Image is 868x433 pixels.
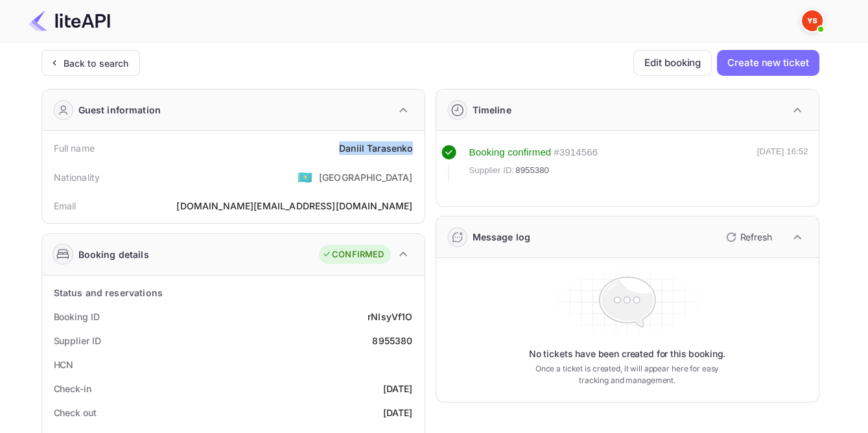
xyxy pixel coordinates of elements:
div: Message log [473,230,531,244]
div: Status and reservations [54,286,163,299]
div: 8955380 [372,334,412,347]
div: Guest information [78,103,161,117]
div: Timeline [473,103,511,117]
div: Check out [54,406,97,419]
div: Check-in [54,382,91,395]
div: Booking details [78,248,149,261]
div: Supplier ID [54,334,101,347]
div: rNIsyVf1O [368,310,412,323]
div: # 3914566 [554,145,598,160]
img: LiteAPI Logo [29,10,110,31]
div: Email [54,199,76,213]
p: Once a ticket is created, it will appear here for easy tracking and management. [525,363,730,386]
div: [DATE] [383,406,413,419]
div: [DATE] 16:52 [757,145,808,183]
button: Edit booking [633,50,712,76]
p: Refresh [740,230,772,244]
div: [DOMAIN_NAME][EMAIL_ADDRESS][DOMAIN_NAME] [176,199,412,213]
div: Nationality [54,170,100,184]
div: Full name [54,141,95,155]
div: HCN [54,358,74,371]
button: Refresh [718,227,777,248]
span: United States [298,165,312,189]
img: Yandex Support [802,10,823,31]
div: CONFIRMED [322,248,384,261]
div: Booking confirmed [469,145,552,160]
p: No tickets have been created for this booking. [529,347,726,360]
div: [DATE] [383,382,413,395]
button: Create new ticket [717,50,819,76]
div: [GEOGRAPHIC_DATA] [319,170,413,184]
div: Back to search [64,56,129,70]
div: Daniil Tarasenko [339,141,412,155]
span: Supplier ID: [469,164,515,177]
div: Booking ID [54,310,100,323]
span: 8955380 [515,164,549,177]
